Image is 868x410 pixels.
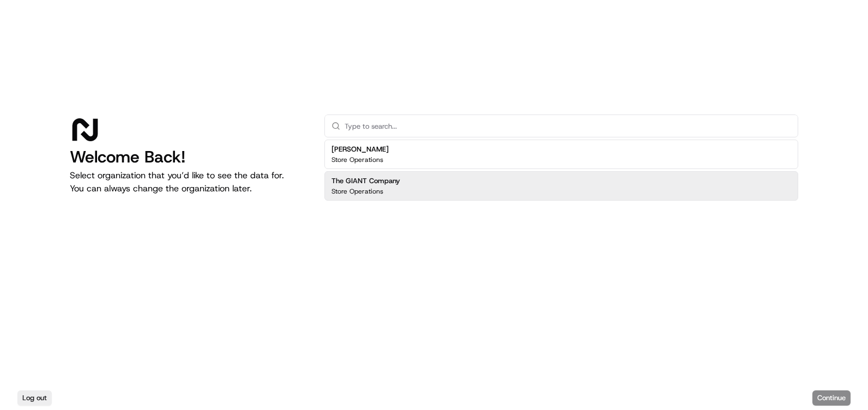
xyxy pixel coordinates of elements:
[324,137,798,203] div: Suggestions
[331,187,383,196] p: Store Operations
[70,169,307,195] p: Select organization that you’d like to see the data for. You can always change the organization l...
[345,115,791,137] input: Type to search...
[17,390,52,406] button: Log out
[331,176,400,186] h2: The GIANT Company
[331,144,389,154] h2: [PERSON_NAME]
[331,155,383,164] p: Store Operations
[70,147,307,167] h1: Welcome Back!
